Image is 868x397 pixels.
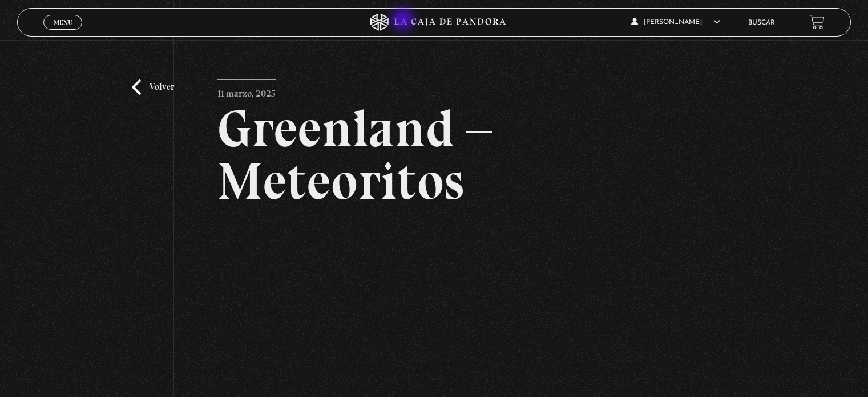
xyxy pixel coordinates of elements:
[217,102,651,207] h2: Greenland – Meteoritos
[54,19,72,26] span: Menu
[50,29,76,37] span: Cerrar
[809,14,825,30] a: View your shopping cart
[217,79,276,102] p: 11 marzo, 2025
[132,79,174,95] a: Volver
[748,19,775,26] a: Buscar
[631,19,720,26] span: [PERSON_NAME]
